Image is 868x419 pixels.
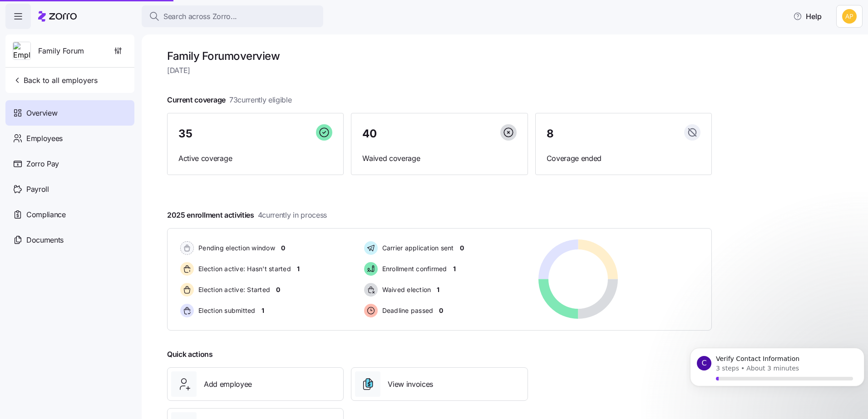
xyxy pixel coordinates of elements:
span: 2025 enrollment activities [167,209,327,221]
img: 0cde023fa4344edf39c6fb2771ee5dcf [842,9,857,24]
button: Search across Zorro... [142,5,323,27]
span: Search across Zorro... [163,11,237,22]
span: Help [793,11,822,22]
iframe: Intercom notifications message [686,337,868,414]
a: Documents [5,227,134,253]
span: Enrollment confirmed [380,264,447,273]
span: Deadline passed [380,306,434,315]
span: 0 [439,306,443,315]
a: Zorro Pay [5,151,134,176]
span: Quick actions [167,349,213,360]
span: 0 [281,244,285,253]
img: Employer logo [13,42,30,60]
span: 35 [178,128,192,139]
span: Election submitted [196,306,256,315]
span: 0 [276,285,280,294]
span: Current coverage [167,94,292,106]
span: Zorro Pay [26,158,59,170]
span: Election active: Hasn't started [196,264,291,273]
span: 0 [460,244,464,253]
span: Employees [26,133,63,144]
span: Active coverage [178,153,332,164]
span: 1 [261,306,264,315]
span: Coverage ended [547,153,700,164]
span: Back to all employers [13,75,98,86]
span: 1 [297,264,300,273]
button: Back to all employers [9,71,101,89]
span: 40 [362,128,376,139]
span: Pending election window [196,244,275,253]
a: Overview [5,100,134,126]
span: Documents [26,234,64,246]
span: View invoices [388,379,433,390]
span: 73 currently eligible [229,94,292,106]
a: Employees [5,126,134,151]
span: Compliance [26,209,66,220]
span: 1 [437,285,439,294]
span: Add employee [204,379,252,390]
span: 4 currently in process [258,209,327,221]
span: [DATE] [167,65,712,76]
span: 1 [453,264,456,273]
button: Help [786,7,829,25]
a: Compliance [5,202,134,227]
span: Waived election [380,285,431,294]
span: Waived coverage [362,153,516,164]
span: Payroll [26,184,49,195]
span: Family Forum [38,45,84,57]
span: Overview [26,107,57,119]
span: Carrier application sent [380,244,454,253]
span: Election active: Started [196,285,270,294]
a: Payroll [5,176,134,202]
h1: Family Forum overview [167,49,712,63]
span: 8 [547,128,554,139]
